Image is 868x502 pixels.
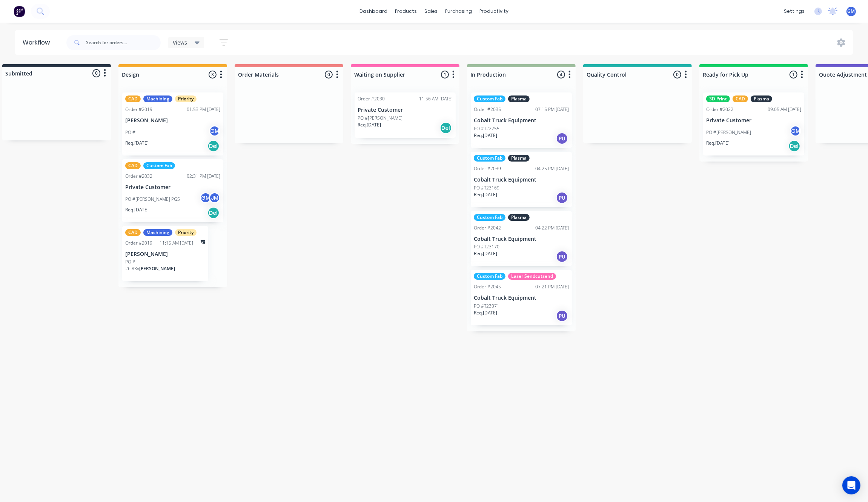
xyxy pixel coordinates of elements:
div: CADMachiningPriorityOrder #201911:15 AM [DATE][PERSON_NAME]PO #26.83x[PERSON_NAME] [122,226,208,282]
div: 3D Print [706,95,730,102]
p: Private Customer [706,117,801,124]
p: Req. [DATE] [474,250,497,257]
div: Custom Fab [474,273,505,280]
p: Cobalt Truck Equipment [474,117,569,124]
div: Custom FabPlasmaOrder #203507:15 PM [DATE]Cobalt Truck EquipmentPO #T22255Req.[DATE]PU [471,92,572,148]
p: PO #T22255 [474,125,499,132]
div: 11:15 AM [DATE] [160,240,194,246]
div: CAD [125,95,141,102]
div: PU [556,192,568,204]
p: PO #[PERSON_NAME] PGS [125,196,180,203]
div: Machining [143,95,172,102]
div: 04:25 PM [DATE] [535,165,569,172]
div: 07:21 PM [DATE] [535,283,569,290]
p: Req. [DATE] [474,132,497,139]
div: PU [556,251,568,263]
div: Custom Fab [474,214,505,221]
div: CADMachiningPriorityOrder #201901:53 PM [DATE][PERSON_NAME]PO #GMReq.[DATE]Del [122,92,223,156]
p: Private Customer [358,107,453,113]
div: Order #2019 [125,240,152,246]
div: 09:05 AM [DATE] [768,106,801,113]
div: Order #2030 [358,95,385,102]
div: Custom FabLaser SendcutsendOrder #204507:21 PM [DATE]Cobalt Truck EquipmentPO #T23071Req.[DATE]PU [471,270,572,325]
div: purchasing [441,6,476,17]
p: Req. [DATE] [358,122,381,128]
div: Plasma [508,155,530,162]
div: PU [556,132,568,145]
div: Order #2035 [474,106,501,113]
div: GM [200,192,211,203]
p: PO #[PERSON_NAME] [706,129,751,136]
p: Req. [DATE] [125,140,149,146]
div: Del [207,207,220,219]
div: Open Intercom Messenger [842,476,860,494]
span: 26.83 x [125,265,139,272]
div: Custom Fab [474,95,505,102]
div: Order #2039 [474,165,501,172]
span: Views [173,38,187,46]
div: Order #2042 [474,225,501,231]
div: Workflow [23,38,54,47]
div: Custom FabPlasmaOrder #204204:22 PM [DATE]Cobalt Truck EquipmentPO #T23170Req.[DATE]PU [471,211,572,266]
p: PO #T23169 [474,185,499,191]
div: Custom Fab [143,162,175,169]
div: Order #2032 [125,173,152,180]
div: 01:53 PM [DATE] [187,106,220,113]
p: Req. [DATE] [474,191,497,198]
div: Plasma [508,214,530,221]
p: PO #T23170 [474,243,499,250]
div: 11:56 AM [DATE] [419,95,453,102]
p: PO #T23071 [474,303,499,310]
div: Order #2022 [706,106,733,113]
p: PO # [125,129,135,136]
div: CAD [733,95,748,102]
a: dashboard [356,6,391,17]
img: Factory [14,6,25,17]
div: Priority [175,95,197,102]
div: 3D PrintCADPlasmaOrder #202209:05 AM [DATE]Private CustomerPO #[PERSON_NAME]GMReq.[DATE]Del [703,92,804,156]
div: Custom FabPlasmaOrder #203904:25 PM [DATE]Cobalt Truck EquipmentPO #T23169Req.[DATE]PU [471,152,572,207]
div: JM [209,192,220,203]
p: Req. [DATE] [474,310,497,316]
div: CAD [125,229,141,236]
div: settings [780,6,808,17]
p: PO #[PERSON_NAME] [358,115,403,122]
p: Req. [DATE] [706,140,730,146]
div: Order #2019 [125,106,152,113]
div: Plasma [751,95,772,102]
div: 07:15 PM [DATE] [535,106,569,113]
p: PO # [125,259,135,265]
div: Machining [143,229,172,236]
div: GM [209,125,220,137]
div: GM [790,125,801,137]
div: CAD [125,162,141,169]
div: Del [440,122,452,134]
p: Private Customer [125,184,220,191]
div: Custom Fab [474,155,505,162]
div: productivity [476,6,512,17]
div: 04:22 PM [DATE] [535,225,569,231]
span: [PERSON_NAME] [139,265,175,272]
div: CADCustom FabOrder #203202:31 PM [DATE]Private CustomerPO #[PERSON_NAME] PGSGMJMReq.[DATE]Del [122,159,223,222]
p: [PERSON_NAME] [125,251,205,257]
p: Cobalt Truck Equipment [474,177,569,183]
div: Del [207,140,220,152]
div: PU [556,310,568,322]
div: products [391,6,421,17]
div: Laser Sendcutsend [508,273,556,280]
div: Plasma [508,95,530,102]
input: Search for orders... [86,35,161,50]
p: Cobalt Truck Equipment [474,295,569,301]
div: Del [788,140,800,152]
div: sales [421,6,441,17]
div: 02:31 PM [DATE] [187,173,220,180]
div: Priority [175,229,197,236]
p: [PERSON_NAME] [125,117,220,124]
div: Order #2045 [474,283,501,290]
div: Order #203011:56 AM [DATE]Private CustomerPO #[PERSON_NAME]Req.[DATE]Del [355,92,456,138]
p: Req. [DATE] [125,206,149,213]
span: GM [848,8,855,15]
p: Cobalt Truck Equipment [474,236,569,242]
